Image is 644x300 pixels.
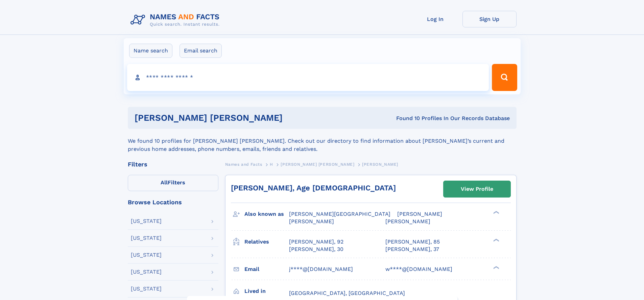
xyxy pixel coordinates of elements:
[270,162,273,167] span: H
[281,160,354,168] a: [PERSON_NAME] [PERSON_NAME]
[385,246,439,253] a: [PERSON_NAME], 37
[135,114,339,122] h1: [PERSON_NAME] [PERSON_NAME]
[225,160,262,168] a: Names and Facts
[131,269,162,275] div: [US_STATE]
[492,64,517,91] button: Search Button
[289,218,334,225] span: [PERSON_NAME]
[289,246,343,253] a: [PERSON_NAME], 30
[270,160,273,168] a: H
[362,162,398,167] span: [PERSON_NAME]
[385,238,440,246] a: [PERSON_NAME], 85
[180,44,222,58] label: Email search
[289,238,343,246] a: [PERSON_NAME], 92
[131,286,162,292] div: [US_STATE]
[131,252,162,258] div: [US_STATE]
[244,208,289,220] h3: Also known as
[128,199,218,205] div: Browse Locations
[244,263,289,275] h3: Email
[129,44,172,58] label: Name search
[128,11,225,29] img: Logo Names and Facts
[444,181,510,197] a: View Profile
[492,210,500,215] div: ❯
[339,115,510,122] div: Found 10 Profiles In Our Records Database
[128,129,517,153] div: We found 10 profiles for [PERSON_NAME] [PERSON_NAME]. Check out our directory to find information...
[492,265,500,270] div: ❯
[289,211,390,217] span: [PERSON_NAME][GEOGRAPHIC_DATA]
[492,238,500,242] div: ❯
[131,235,162,241] div: [US_STATE]
[408,11,462,27] a: Log In
[281,162,354,167] span: [PERSON_NAME] [PERSON_NAME]
[231,184,396,192] a: [PERSON_NAME], Age [DEMOGRAPHIC_DATA]
[127,64,489,91] input: search input
[385,218,430,225] span: [PERSON_NAME]
[131,218,162,224] div: [US_STATE]
[462,11,517,27] a: Sign Up
[244,285,289,297] h3: Lived in
[161,179,168,186] span: All
[128,175,218,191] label: Filters
[461,181,493,197] div: View Profile
[289,290,405,296] span: [GEOGRAPHIC_DATA], [GEOGRAPHIC_DATA]
[244,236,289,248] h3: Relatives
[128,161,218,167] div: Filters
[397,211,442,217] span: [PERSON_NAME]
